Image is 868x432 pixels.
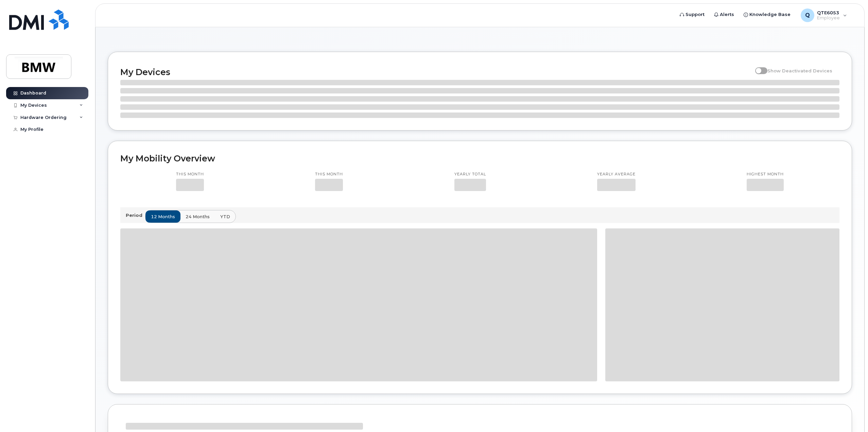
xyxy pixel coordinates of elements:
p: Yearly average [597,172,636,177]
p: This month [176,172,204,177]
h2: My Devices [120,67,752,77]
h2: My Mobility Overview [120,153,839,163]
input: Show Deactivated Devices [755,64,761,70]
p: Period [126,212,145,219]
p: Highest month [747,172,784,177]
span: 24 months [186,213,210,220]
span: YTD [220,213,230,220]
span: Show Deactivated Devices [767,68,832,73]
p: This month [315,172,343,177]
p: Yearly total [454,172,486,177]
